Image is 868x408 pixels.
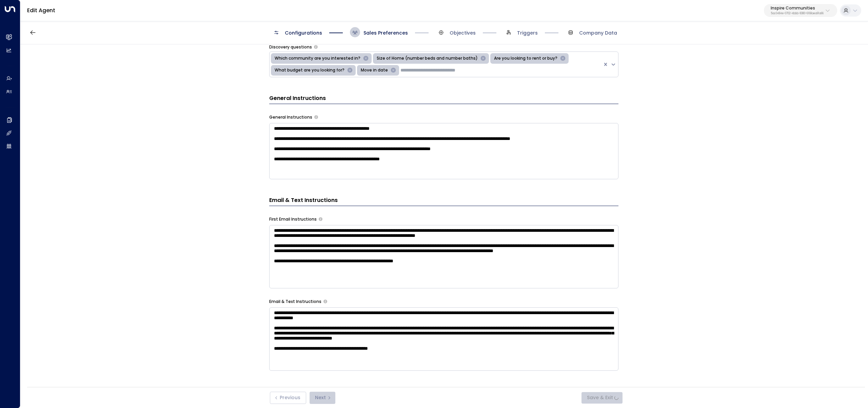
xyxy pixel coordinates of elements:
[273,55,361,63] div: Which community are you interested in?
[450,29,476,36] span: Objectives
[27,6,55,14] a: Edit Agent
[558,55,567,63] div: Remove Are you looking to rent or buy?
[314,45,318,49] button: Select the types of questions the agent should use to engage leads in initial emails. These help ...
[269,94,618,104] h3: General Instructions
[359,66,389,75] div: Move in date
[492,55,558,63] div: Are you looking to rent or buy?
[319,217,322,221] button: Specify instructions for the agent's first email only, such as introductory content, special offe...
[269,299,321,305] label: Email & Text Instructions
[361,55,370,63] div: Remove Which community are you interested in?
[346,66,354,75] div: Remove What budget are you looking for?
[771,6,824,10] p: Inspire Communities
[375,55,479,63] div: Size of Home (number beds and number baths)
[273,66,346,75] div: What budget are you looking for?
[771,12,824,15] p: 5ac0484e-0702-4bbb-8380-6168aea91a66
[579,29,617,36] span: Company Data
[517,29,538,36] span: Triggers
[269,216,317,222] label: First Email Instructions
[323,300,327,303] button: Provide any specific instructions you want the agent to follow only when responding to leads via ...
[269,44,312,50] label: Discovery questions
[269,196,618,206] h3: Email & Text Instructions
[363,29,408,36] span: Sales Preferences
[479,55,488,63] div: Remove Size of Home (number beds and number baths)
[389,66,398,75] div: Remove Move in date
[764,4,837,17] button: Inspire Communities5ac0484e-0702-4bbb-8380-6168aea91a66
[285,29,322,36] span: Configurations
[269,114,312,120] label: General Instructions
[314,115,318,119] button: Provide any specific instructions you want the agent to follow when responding to leads. This app...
